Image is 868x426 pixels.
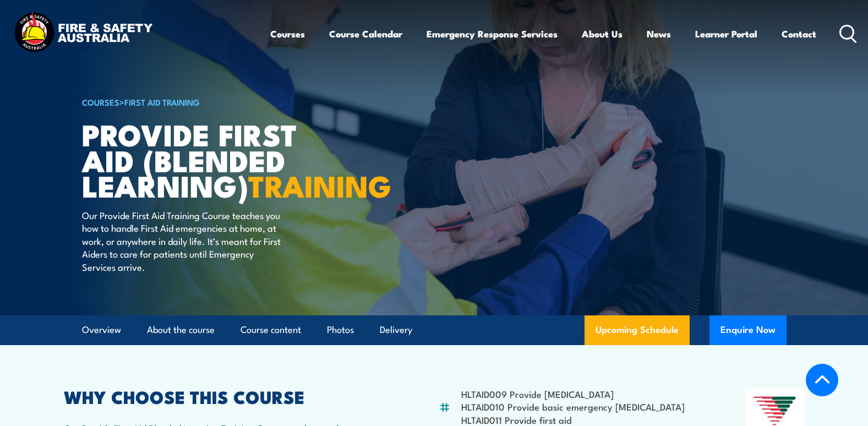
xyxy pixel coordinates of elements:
[461,387,685,400] li: HLTAID009 Provide [MEDICAL_DATA]
[329,19,402,48] a: Course Calendar
[585,315,690,345] a: Upcoming Schedule
[695,19,757,48] a: Learner Portal
[380,315,412,345] a: Delivery
[147,315,215,345] a: About the course
[461,400,685,413] li: HLTAID010 Provide basic emergency [MEDICAL_DATA]
[582,19,623,48] a: About Us
[82,96,119,108] a: COURSES
[270,19,305,48] a: Courses
[248,162,391,207] strong: TRAINING
[427,19,558,48] a: Emergency Response Services
[327,315,354,345] a: Photos
[782,19,816,48] a: Contact
[64,389,385,404] h2: WHY CHOOSE THIS COURSE
[124,96,200,108] a: First Aid Training
[82,95,354,108] h6: >
[241,315,301,345] a: Course content
[82,209,283,273] p: Our Provide First Aid Training Course teaches you how to handle First Aid emergencies at home, at...
[709,315,787,345] button: Enquire Now
[82,121,354,198] h1: Provide First Aid (Blended Learning)
[461,413,685,426] li: HLTAID011 Provide first aid
[82,315,121,345] a: Overview
[647,19,671,48] a: News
